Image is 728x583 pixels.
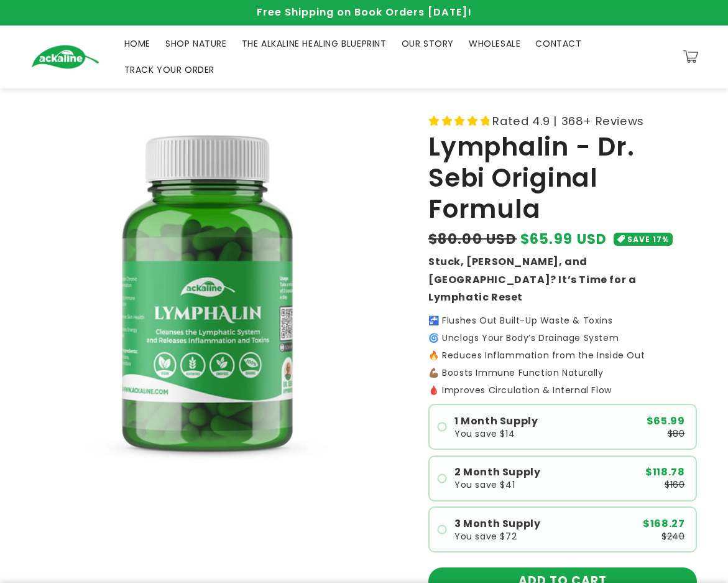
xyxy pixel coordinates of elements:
span: THE ALKALINE HEALING BLUEPRINT [242,38,387,49]
span: Free Shipping on Book Orders [DATE]! [257,5,472,19]
p: 🚰 Flushes Out Built-Up Waste & Toxins 🌀 Unclogs Your Body’s Drainage System 🔥 Reduces Inflammatio... [428,316,697,377]
img: Ackaline [31,45,99,69]
span: TRACK YOUR ORDER [124,64,215,75]
a: TRACK YOUR ORDER [117,57,223,83]
span: 2 Month Supply [454,467,540,477]
span: SHOP NATURE [165,38,227,49]
p: 🩸 Improves Circulation & Internal Flow [428,386,697,394]
a: OUR STORY [394,30,461,57]
span: You save $41 [454,480,515,489]
a: SHOP NATURE [158,30,234,57]
span: 1 Month Supply [454,416,538,426]
strong: Stuck, [PERSON_NAME], and [GEOGRAPHIC_DATA]? It’s Time for a Lymphatic Reset [428,254,636,305]
span: $118.78 [645,467,684,477]
span: You save $72 [454,532,517,541]
span: WHOLESALE [469,38,520,49]
span: $160 [665,480,684,489]
a: WHOLESALE [461,30,528,57]
s: $80.00 USD [428,229,517,250]
media-gallery: Gallery Viewer [31,111,397,477]
span: SAVE 17% [627,233,669,246]
span: $80 [668,429,685,438]
h1: Lymphalin - Dr. Sebi Original Formula [428,131,697,225]
span: CONTACT [535,38,581,49]
span: $65.99 USD [520,229,607,250]
span: You save $14 [454,429,515,438]
span: $65.99 [647,416,685,426]
span: $240 [661,532,684,541]
span: 3 Month Supply [454,519,540,529]
span: Rated 4.9 | 368+ Reviews [492,111,643,131]
a: HOME [117,30,158,57]
a: THE ALKALINE HEALING BLUEPRINT [234,30,394,57]
span: HOME [124,38,150,49]
span: OUR STORY [402,38,454,49]
a: CONTACT [528,30,589,57]
span: $168.27 [643,519,684,529]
